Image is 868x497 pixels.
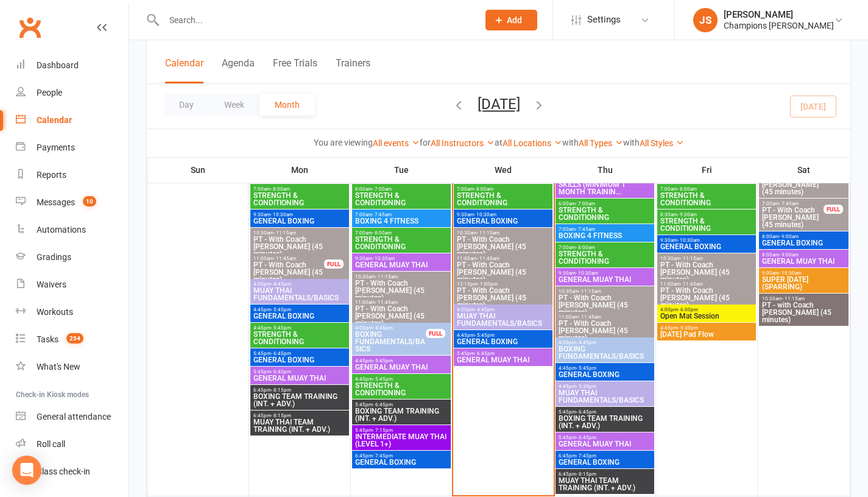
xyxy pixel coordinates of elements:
[558,459,652,466] span: GENERAL BOXING
[558,294,652,316] span: PT - With Coach [PERSON_NAME] (45 minutes)
[724,9,834,20] div: [PERSON_NAME]
[372,212,392,217] span: - 7:45am
[15,12,45,43] a: Clubworx
[253,192,347,206] span: STRENGTH & CONDITIONING
[355,186,448,192] span: 6:00am
[16,134,129,161] a: Payments
[474,212,496,217] span: - 10:30am
[253,312,347,320] span: GENERAL BOXING
[271,369,291,375] span: - 6:45pm
[355,274,448,280] span: 10:30am
[273,256,296,261] span: - 11:45am
[372,230,392,236] span: - 8:00am
[16,403,129,431] a: General attendance kiosk mode
[558,289,652,294] span: 10:30am
[478,96,520,113] button: [DATE]
[420,138,431,147] strong: for
[558,477,652,492] span: MUAY THAI TEAM TRAINING (INT. + ADV.)
[761,276,846,291] span: SUPER [DATE] (SPARRING)
[16,216,129,244] a: Automations
[456,312,550,327] span: MUAY THAI FUNDAMENTALS/BASICS
[456,212,550,217] span: 9:30am
[576,227,595,232] span: - 7:45am
[426,329,445,338] div: FULL
[456,287,550,309] span: PT - With Coach [PERSON_NAME] (45 minutes)
[271,413,291,418] span: - 8:15pm
[336,57,370,83] button: Trainers
[253,325,347,331] span: 4:45pm
[16,271,129,298] a: Waivers
[576,245,595,250] span: - 8:00am
[456,217,550,225] span: GENERAL BOXING
[431,138,495,148] a: All Instructors
[779,201,799,206] span: - 7:45am
[507,15,522,25] span: Add
[475,307,495,312] span: - 4:45pm
[355,433,448,448] span: INTERMEDIATE MUAY THAI (LEVEL 1+)
[271,387,291,393] span: - 8:15pm
[558,276,652,283] span: GENERAL MUAY THAI
[558,250,652,265] span: STRENGTH & CONDITIONING
[355,453,448,459] span: 6:45pm
[660,238,753,243] span: 9:30am
[558,345,652,360] span: BOXING FUNDAMENTALS/BASICS
[761,301,846,323] span: PT - with Coach [PERSON_NAME] (45 minutes)
[660,212,753,217] span: 8:30am
[587,6,621,33] span: Settings
[558,389,652,404] span: MUAY THAI FUNDAMENTALS/BASICS
[782,296,805,301] span: - 11:15am
[16,353,129,381] a: What's New
[259,94,315,116] button: Month
[253,186,347,192] span: 7:00am
[373,453,393,459] span: - 7:45pm
[779,270,802,276] span: - 10:30am
[660,243,753,250] span: GENERAL BOXING
[253,212,347,217] span: 9:30am
[678,307,698,312] span: - 6:00pm
[16,326,129,353] a: Tasks 254
[677,238,700,243] span: - 10:30am
[253,236,347,258] span: PT - With Coach [PERSON_NAME] (45 minutes)
[562,138,579,147] strong: with
[37,115,72,125] div: Calendar
[355,236,448,250] span: STRENGTH & CONDITIONING
[375,300,398,305] span: - 11:45am
[660,281,753,287] span: 11:00am
[37,60,79,70] div: Dashboard
[503,138,562,148] a: All Locations
[355,256,448,261] span: 9:30am
[351,157,453,183] th: Tue
[37,252,71,262] div: Gradings
[253,387,347,393] span: 6:45pm
[253,287,347,301] span: MUAY THAI FUNDAMENTALS/BASICS
[456,307,550,312] span: 4:00pm
[660,186,753,192] span: 7:00am
[660,325,753,331] span: 4:45pm
[576,471,596,477] span: - 8:15pm
[558,270,652,276] span: 9:30am
[558,440,652,448] span: GENERAL MUAY THAI
[558,384,652,389] span: 4:45pm
[355,382,448,397] span: STRENGTH & CONDITIONING
[558,471,652,477] span: 6:45pm
[558,206,652,221] span: STRENGTH & CONDITIONING
[253,393,347,407] span: BOXING TEAM TRAINING (INT. + ADV.)
[558,201,652,206] span: 6:00am
[576,409,596,415] span: - 6:45pm
[83,196,96,206] span: 10
[355,459,448,466] span: GENERAL BOXING
[558,227,652,232] span: 7:00am
[640,138,684,148] a: All Styles
[558,365,652,371] span: 4:45pm
[456,192,550,206] span: STRENGTH & CONDITIONING
[209,94,259,116] button: Week
[824,205,843,214] div: FULL
[660,256,753,261] span: 10:30am
[16,52,129,79] a: Dashboard
[456,333,550,338] span: 4:45pm
[375,274,398,280] span: - 11:15am
[761,296,846,301] span: 10:30am
[37,334,58,344] div: Tasks
[355,192,448,206] span: STRENGTH & CONDITIONING
[558,371,652,378] span: GENERAL BOXING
